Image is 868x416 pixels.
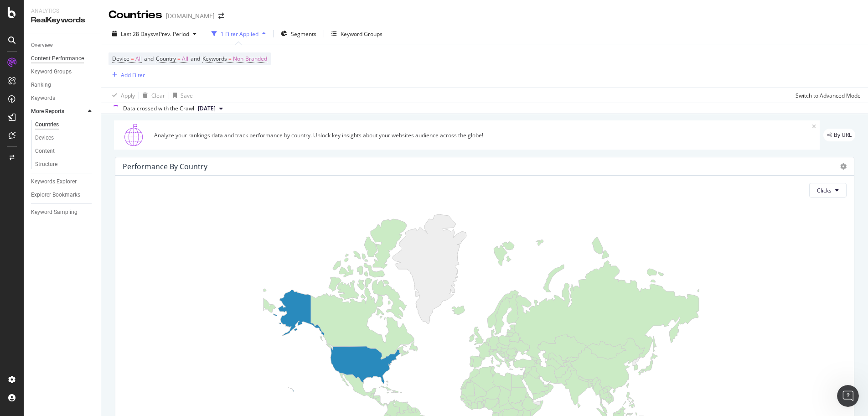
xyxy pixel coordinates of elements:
[31,177,94,187] a: Keywords Explorer
[35,133,54,143] div: Devices
[796,92,861,99] div: Switch to Advanced Mode
[31,94,55,103] div: Keywords
[31,80,94,90] a: Ranking
[31,208,94,217] a: Keyword Sampling
[792,88,861,103] button: Switch to Advanced Mode
[156,55,176,62] span: Country
[221,30,258,38] div: 1 Filter Applied
[31,54,84,63] div: Content Performance
[182,52,188,65] span: All
[177,55,181,62] span: =
[35,133,94,143] a: Devices
[151,92,165,99] div: Clear
[31,54,94,63] a: Content Performance
[837,385,859,407] iframe: Intercom live chat
[139,88,165,103] button: Clear
[121,71,145,79] div: Add Filter
[35,120,94,130] a: Countries
[194,103,227,114] button: [DATE]
[277,26,320,41] button: Segments
[291,30,316,38] span: Segments
[153,30,189,38] span: vs Prev. Period
[35,160,57,169] div: Structure
[202,55,227,62] span: Keywords
[123,162,207,171] div: Performance by country
[112,55,129,62] span: Device
[31,41,53,50] div: Overview
[31,41,94,50] a: Overview
[191,55,200,62] span: and
[31,107,85,116] a: More Reports
[35,120,59,130] div: Countries
[169,88,193,103] button: Save
[31,7,93,15] div: Analytics
[121,30,153,38] span: Last 28 Days
[35,160,94,169] a: Structure
[123,104,194,113] div: Data crossed with the Crawl
[341,30,382,38] div: Keyword Groups
[823,129,855,141] div: legacy label
[328,26,386,41] button: Keyword Groups
[31,177,77,187] div: Keywords Explorer
[31,15,93,26] div: RealKeywords
[108,26,200,41] button: Last 28 DaysvsPrev. Period
[108,88,135,103] button: Apply
[198,104,216,113] span: 2025 Sep. 23rd
[144,55,154,62] span: and
[834,132,852,138] span: By URL
[31,107,64,116] div: More Reports
[135,52,142,65] span: All
[817,187,832,194] span: Clicks
[31,67,72,77] div: Keyword Groups
[31,94,94,103] a: Keywords
[31,190,80,200] div: Explorer Bookmarks
[31,208,77,217] div: Keyword Sampling
[233,52,267,65] span: Non-Branded
[181,92,193,99] div: Save
[35,146,55,156] div: Content
[121,92,135,99] div: Apply
[31,80,51,90] div: Ranking
[108,69,145,80] button: Add Filter
[108,7,162,23] div: Countries
[154,131,812,139] div: Analyze your rankings data and track performance by country. Unlock key insights about your websi...
[118,124,150,146] img: 1GusSBFZZAnHA7zLEg47bDqG2kt9RcmYEu+aKkSRu3AaxSDZ9X71ELQjEAcnUZcSIrNMcgw9IrD2IJjLV5mxQSv0LGqQkmPZE...
[131,55,134,62] span: =
[31,190,94,200] a: Explorer Bookmarks
[208,26,269,41] button: 1 Filter Applied
[31,67,94,77] a: Keyword Groups
[166,11,215,21] div: [DOMAIN_NAME]
[218,13,224,19] div: arrow-right-arrow-left
[35,146,94,156] a: Content
[228,55,232,62] span: =
[809,183,847,198] button: Clicks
